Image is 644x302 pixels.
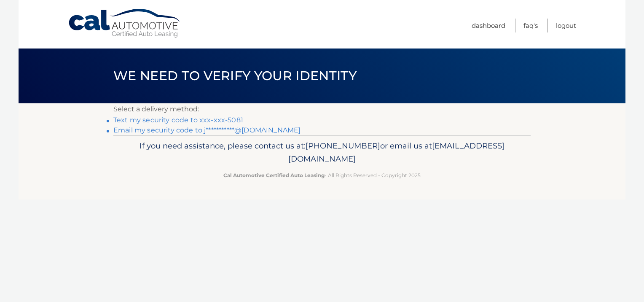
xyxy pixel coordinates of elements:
a: FAQ's [523,19,538,32]
a: Logout [556,19,576,32]
strong: Cal Automotive Certified Auto Leasing [223,172,325,178]
p: If you need assistance, please contact us at: or email us at [119,139,525,166]
span: We need to verify your identity [113,68,357,84]
a: Text my security code to xxx-xxx-5081 [113,116,243,124]
span: [PHONE_NUMBER] [306,141,380,151]
a: Dashboard [472,19,505,32]
a: Cal Automotive [68,8,182,38]
p: Select a delivery method: [113,103,531,115]
p: - All Rights Reserved - Copyright 2025 [119,171,525,180]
